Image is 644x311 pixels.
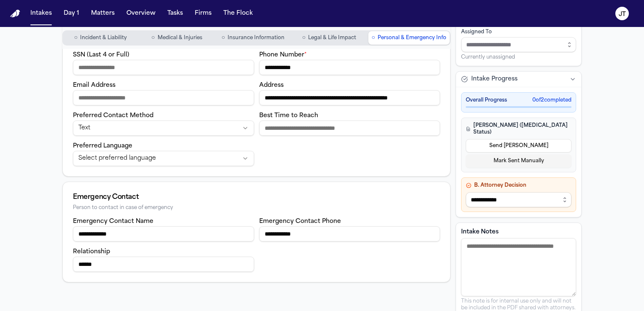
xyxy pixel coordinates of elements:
span: Intake Progress [471,75,518,83]
label: Preferred Language [73,143,132,149]
input: Assign to staff member [461,37,576,52]
label: Emergency Contact Name [73,218,153,225]
button: Go to Legal & Life Impact [292,31,367,45]
button: Intake Progress [456,72,581,87]
div: Assigned To [461,29,576,35]
button: The Flock [220,6,256,21]
input: Emergency contact name [73,226,254,241]
input: Phone number [259,60,440,75]
input: Address [259,90,440,105]
span: Currently unassigned [461,54,515,61]
label: Address [259,82,284,88]
label: Intake Notes [461,228,576,236]
span: ○ [302,34,306,42]
label: Best Time to Reach [259,113,318,119]
button: Overview [123,6,159,21]
input: Emergency contact phone [259,226,440,241]
h4: B. Attorney Decision [466,182,572,189]
label: SSN (Last 4 or Full) [73,52,129,58]
button: Go to Insurance Information [216,31,290,45]
textarea: Intake notes [461,238,576,296]
input: Best time to reach [259,121,440,136]
span: ○ [151,34,155,42]
button: Go to Incident & Liability [63,31,138,45]
span: ○ [74,34,78,42]
span: ○ [221,34,225,42]
span: Medical & Injuries [158,35,202,41]
label: Emergency Contact Phone [259,218,341,225]
label: Email Address [73,82,115,88]
button: Tasks [164,6,186,21]
button: Intakes [27,6,55,21]
button: Mark Sent Manually [466,154,572,168]
span: 0 of 2 completed [532,97,572,104]
label: Relationship [73,249,110,255]
button: Go to Personal & Emergency Info [368,31,450,45]
input: Email address [73,90,254,105]
a: Home [10,10,20,18]
span: Personal & Emergency Info [378,35,446,41]
span: Overall Progress [466,97,507,104]
button: Firms [191,6,215,21]
img: Finch Logo [10,10,20,18]
button: Go to Medical & Injuries [140,31,214,45]
span: ○ [372,34,375,42]
label: Phone Number [259,52,307,58]
div: Person to contact in case of emergency [73,205,440,211]
div: Emergency Contact [73,192,440,202]
input: SSN [73,60,254,75]
h4: [PERSON_NAME] ([MEDICAL_DATA] Status) [466,122,572,136]
button: Day 1 [60,6,83,21]
button: Matters [88,6,118,21]
button: Send [PERSON_NAME] [466,139,572,153]
span: Insurance Information [228,35,284,41]
input: Emergency contact relationship [73,257,254,272]
label: Preferred Contact Method [73,113,153,119]
span: Incident & Liability [80,35,127,41]
span: Legal & Life Impact [308,35,356,41]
